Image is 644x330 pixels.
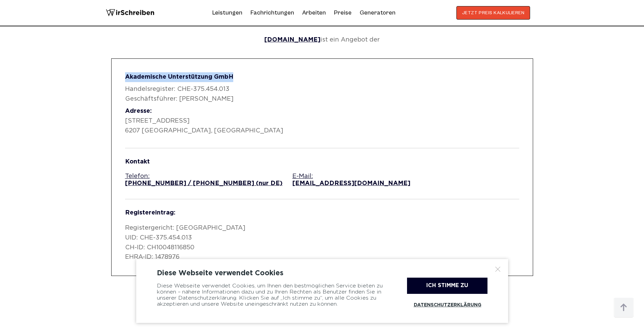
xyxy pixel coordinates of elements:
div: Registereintrag: [125,209,519,217]
a: Fachrichtungen [251,7,294,18]
span: [EMAIL_ADDRESS][DOMAIN_NAME] [292,180,410,187]
div: Ich stimme zu [407,278,487,294]
img: logo wirschreiben [106,6,154,20]
a: Arbeiten [302,7,326,18]
a: Datenschutzerklärung [407,297,487,313]
div: Kontakt [125,158,519,166]
p: Handelsregister: CHE-375.454.013 Geschäftsführer: [PERSON_NAME] [125,84,519,104]
strong: Adresse: [125,108,152,114]
div: Diese Webseite verwendet Cookies [157,269,487,277]
button: JETZT PREIS KALKULIEREN [456,6,530,20]
h2: Disclaimer [111,302,533,323]
span: [PHONE_NUMBER] / [PHONE_NUMBER] (nur DE) [125,180,283,187]
p: ist ein Angebot der [111,35,533,45]
a: [DOMAIN_NAME] [264,37,320,43]
p: [STREET_ADDRESS] 6207 [GEOGRAPHIC_DATA], [GEOGRAPHIC_DATA] [125,106,519,135]
a: Telefon:[PHONE_NUMBER] / [PHONE_NUMBER] (nur DE) [125,173,283,187]
a: E-Mail:[EMAIL_ADDRESS][DOMAIN_NAME] [292,173,410,187]
p: Registergericht: [GEOGRAPHIC_DATA] UID: CHE-375.454.013 CH-ID: CH10048116850 EHRA-ID: 1478976 [125,223,519,262]
img: button top [614,298,634,318]
a: Generatoren [360,7,396,18]
strong: Akademische Unterstützung GmbH [125,74,233,80]
div: Diese Webseite verwendet Cookies, um Ihnen den bestmöglichen Service bieten zu können – nähere In... [157,278,390,313]
a: Leistungen [212,7,242,18]
a: Preise [334,9,352,16]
